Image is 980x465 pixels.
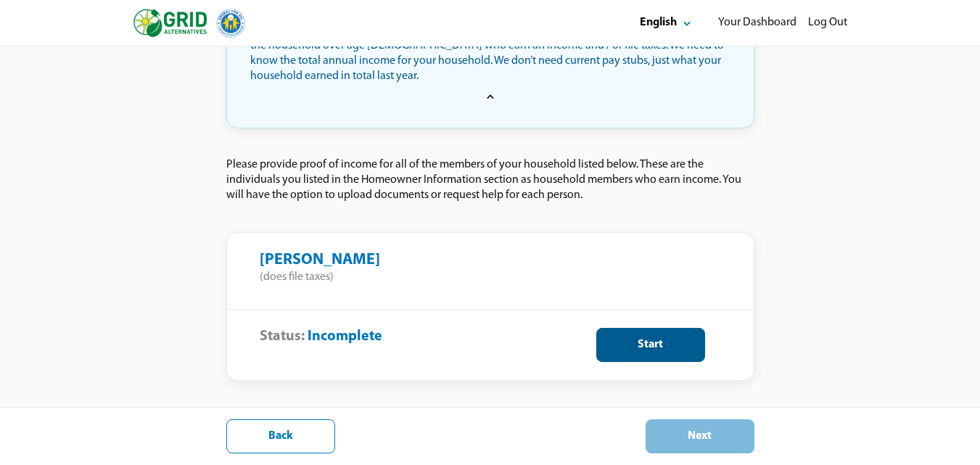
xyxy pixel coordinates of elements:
div: (does file taxes) [260,270,334,285]
div: Please provide proof of income for all of the members of your household listed below. These are t... [226,157,754,203]
button: Back [226,419,335,453]
div: Incomplete [308,328,382,345]
div: English [640,15,677,30]
button: Start [596,328,705,362]
div: Your Dashboard [718,15,796,30]
pre: The GRID no-cost solar program requires proof of income for the homeowner and all members of the ... [250,23,730,84]
div: Back [239,429,323,444]
div: Start [609,337,693,353]
button: Next [646,419,754,453]
div: Status: [260,328,308,345]
button: Select [627,6,707,40]
div: [PERSON_NAME] [260,251,380,270]
img: logo [133,9,245,38]
div: Log Out [808,15,847,30]
div: Next [658,429,742,444]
